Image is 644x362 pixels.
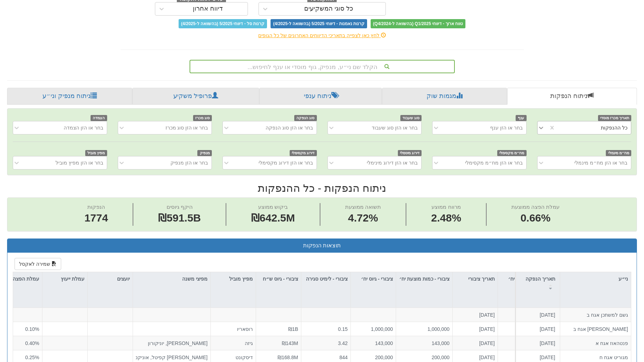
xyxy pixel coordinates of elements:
span: 0.66% [511,211,559,226]
span: קרנות נאמנות - דיווחי 5/2025 (בהשוואה ל-4/2025) [271,19,367,28]
div: 1,000,000 [354,325,393,332]
h2: ניתוח הנפקות - כל ההנפקות [7,182,637,194]
span: היקף גיוסים [167,204,193,210]
div: 71,707 [501,311,540,318]
div: [DATE] [456,325,495,332]
div: [DATE] [456,354,495,361]
a: פרופיל משקיע [132,88,260,105]
div: מגוריט אגח ח [563,354,628,361]
div: ציבורי - לימיט סגירה [301,272,350,294]
div: [DATE] [456,339,495,346]
div: [DATE] [518,339,555,346]
span: סוג מכרז [193,115,212,121]
div: בחר או הזן מנפיק [170,159,208,166]
div: בחר או הזן סוג הנפקה [266,124,313,131]
div: בחר או הזן מפיץ מוביל [56,159,103,166]
div: בחר או הזן הצמדה [64,124,103,131]
div: 1,000,000 [399,325,449,332]
span: מפיץ מוביל [85,150,107,156]
div: בחר או הזן סוג שעבוד [372,124,418,131]
a: ניתוח ענפי [259,88,382,105]
a: מגמות שוק [382,88,507,105]
div: 3.42 [304,339,348,346]
div: כל ההנפקות [601,124,627,131]
span: הנפקות [87,204,105,210]
div: 200,000 [399,354,449,361]
span: תאריך מכרז מוסדי [598,115,631,121]
span: ₪642.5M [251,212,295,224]
span: מרווח ממוצע [431,204,460,210]
div: 844 [304,354,348,361]
div: בחר או הזן דירוג מינימלי [367,159,418,166]
div: מפיץ מוביל [211,272,256,286]
div: [DATE] [518,311,555,318]
span: עמלת הפצה ממוצעת [511,204,559,210]
div: בחר או הזן מח״מ מינמלי [574,159,627,166]
div: [DATE] [456,311,495,318]
h3: תוצאות הנפקות [13,242,631,249]
span: ₪591.5B [158,212,201,224]
div: ציבורי - גיוס יח׳ [351,272,396,294]
div: ציבורי - כמות מוצעת יח׳ [396,272,452,294]
div: הקלד שם ני״ע, מנפיק, גוף מוסדי או ענף לחיפוש... [190,61,454,73]
div: עמלת ייעוץ [42,272,87,286]
div: [DATE] [518,354,555,361]
div: יועצים [88,272,133,286]
span: ₪1B [288,326,298,332]
div: [PERSON_NAME], יוניקורון [136,339,208,346]
div: ני״ע [560,272,631,286]
span: סוג הנפקה [294,115,317,121]
div: פנטהאוז אגח א [563,339,628,346]
div: בחר או הזן ענף [490,124,523,131]
span: 4.72% [345,211,381,226]
div: גיזה [214,339,253,346]
span: דירוג מינימלי [398,150,422,156]
div: תאריך ציבורי [453,272,498,286]
span: תשואה ממוצעת [345,204,381,210]
div: בחר או הזן סוג מכרז [166,124,208,131]
div: 143,000 [354,339,393,346]
span: דירוג מקסימלי [290,150,317,156]
div: ציבורי - גיוס ש״ח [256,272,301,294]
a: ניתוח מנפיק וני״ע [7,88,132,105]
div: בחר או הזן מח״מ מקסימלי [465,159,523,166]
span: קרנות סל - דיווחי 5/2025 (בהשוואה ל-4/2025) [179,19,267,28]
div: 200,000 [354,354,393,361]
div: תאריך הנפקה [516,272,560,294]
span: טווח ארוך - דיווחי Q1/2025 (בהשוואה ל-Q4/2024) [371,19,465,28]
div: בחר או הזן דירוג מקסימלי [259,159,313,166]
span: ביקוש ממוצע [258,204,288,210]
span: 1774 [85,211,108,226]
span: סוג שעבוד [400,115,422,121]
span: ₪143M [282,340,298,346]
div: דיווח אחרון [193,5,223,12]
div: 0.15 [304,325,348,332]
button: שמירה לאקסל [14,258,61,270]
div: 1,000,000 [501,325,540,332]
div: לחץ כאן לצפייה בתאריכי הדיווחים האחרונים של כל הגופים [115,32,529,39]
div: גשם למשתכן אגח ב [563,311,628,318]
div: מפיצי משנה [133,272,210,286]
div: 143,000 [501,339,540,346]
div: [PERSON_NAME] אגח ב [563,325,628,332]
span: 2.48% [431,211,461,226]
span: מנפיק [197,150,212,156]
div: 143,000 [399,339,449,346]
div: [PERSON_NAME] קפיטל, אוניקס, אי בי אי, אקסטרה מייל, יוניקורן [136,354,208,361]
span: מח״מ מקסימלי [497,150,527,156]
div: כל סוגי המשקיעים [304,5,353,12]
span: הצמדה [91,115,107,121]
div: דיסקונט [214,354,253,361]
div: רוסאריו [214,325,253,332]
div: [DATE] [518,325,555,332]
a: ניתוח הנפקות [507,88,637,105]
span: ₪168.8M [278,354,298,360]
span: מח״מ מינמלי [606,150,631,156]
span: ענף [516,115,527,121]
div: 200,000 [501,354,540,361]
